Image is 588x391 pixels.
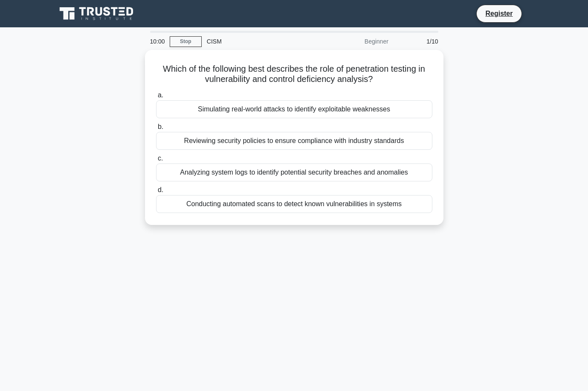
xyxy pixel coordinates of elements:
[155,64,433,85] h5: Which of the following best describes the role of penetration testing in vulnerability and contro...
[394,33,443,50] div: 1/10
[156,195,432,213] div: Conducting automated scans to detect known vulnerabilities in systems
[158,186,163,193] span: d.
[202,33,319,50] div: CISM
[156,132,432,150] div: Reviewing security policies to ensure compliance with industry standards
[158,123,163,130] span: b.
[145,33,170,50] div: 10:00
[158,91,163,99] span: a.
[319,33,394,50] div: Beginner
[156,163,432,181] div: Analyzing system logs to identify potential security breaches and anomalies
[158,155,163,162] span: c.
[480,8,518,19] a: Register
[170,36,202,47] a: Stop
[156,100,432,118] div: Simulating real-world attacks to identify exploitable weaknesses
